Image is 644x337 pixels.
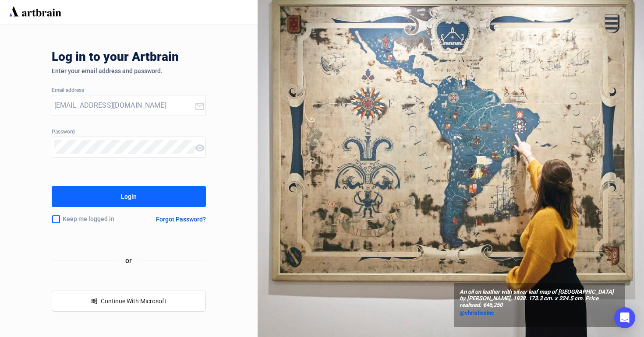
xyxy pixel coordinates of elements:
[118,255,139,266] span: or
[101,298,166,305] span: Continue With Microsoft
[54,98,195,112] input: Your Email
[52,186,206,207] button: Login
[614,307,635,328] div: Open Intercom Messenger
[52,67,206,74] div: Enter your email address and password.
[460,309,494,316] span: @christiesinc
[121,190,137,204] div: Login
[91,298,97,304] span: windows
[52,50,315,67] div: Log in to your Artbrain
[52,210,137,228] div: Keep me logged in
[156,216,206,223] div: Forgot Password?
[52,88,206,94] div: Email address
[460,309,619,317] a: @christiesinc
[460,289,619,309] span: An oil on leather with silver leaf map of [GEOGRAPHIC_DATA] by [PERSON_NAME], 1938. 173.3 cm. x 2...
[52,291,206,312] button: windowsContinue With Microsoft
[52,129,206,135] div: Password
